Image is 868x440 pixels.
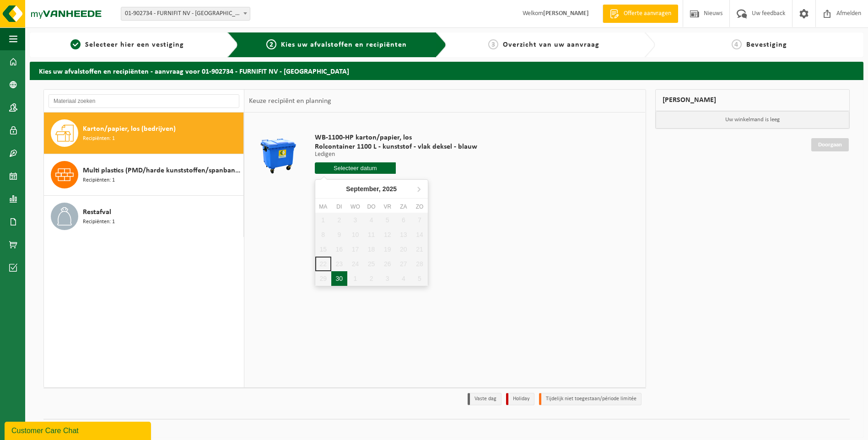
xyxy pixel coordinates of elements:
span: 1 [70,39,81,49]
div: ma [315,202,331,211]
span: Rolcontainer 1100 L - kunststof - vlak deksel - blauw [315,142,477,151]
div: 30 [331,271,347,286]
span: 4 [732,39,742,49]
h2: Kies uw afvalstoffen en recipiënten - aanvraag voor 01-902734 - FURNIFIT NV - [GEOGRAPHIC_DATA] [30,62,863,80]
strong: [PERSON_NAME] [543,10,589,17]
div: di [331,202,347,211]
input: Selecteer datum [315,162,396,174]
p: Uw winkelmand is leeg [656,111,850,129]
span: Kies uw afvalstoffen en recipiënten [281,41,407,48]
span: Offerte aanvragen [621,9,674,18]
div: wo [347,202,363,211]
button: Karton/papier, los (bedrijven) Recipiënten: 1 [44,113,244,154]
span: 01-902734 - FURNIFIT NV - DESTELBERGEN [121,7,250,21]
div: do [363,202,379,211]
span: Selecteer hier een vestiging [85,41,184,48]
span: Overzicht van uw aanvraag [503,41,599,48]
div: Keuze recipiënt en planning [244,90,336,113]
div: vr [379,202,395,211]
span: 2 [266,39,276,49]
span: Recipiënten: 1 [83,134,115,143]
span: Multi plastics (PMD/harde kunststoffen/spanbanden/EPS/folie naturel/folie gemengd) [83,165,241,176]
button: Restafval Recipiënten: 1 [44,196,244,237]
span: Recipiënten: 1 [83,218,115,226]
p: Ledigen [315,151,477,158]
span: 01-902734 - FURNIFIT NV - DESTELBERGEN [121,7,250,20]
span: Restafval [83,207,111,218]
li: Tijdelijk niet toegestaan/période limitée [539,393,642,405]
span: Karton/papier, los (bedrijven) [83,123,176,134]
li: Holiday [506,393,534,405]
a: Doorgaan [811,138,849,151]
li: Vaste dag [468,393,501,405]
div: [PERSON_NAME] [655,89,850,111]
span: Recipiënten: 1 [83,176,115,185]
a: Offerte aanvragen [603,5,678,23]
span: Bevestiging [746,41,787,48]
a: 1Selecteer hier een vestiging [34,39,220,50]
span: 3 [488,39,498,49]
input: Materiaal zoeken [49,94,239,108]
i: 2025 [383,186,397,192]
div: za [395,202,411,211]
button: Multi plastics (PMD/harde kunststoffen/spanbanden/EPS/folie naturel/folie gemengd) Recipiënten: 1 [44,154,244,196]
span: WB-1100-HP karton/papier, los [315,133,477,142]
iframe: chat widget [5,420,153,440]
div: zo [411,202,427,211]
div: September, [342,182,400,196]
